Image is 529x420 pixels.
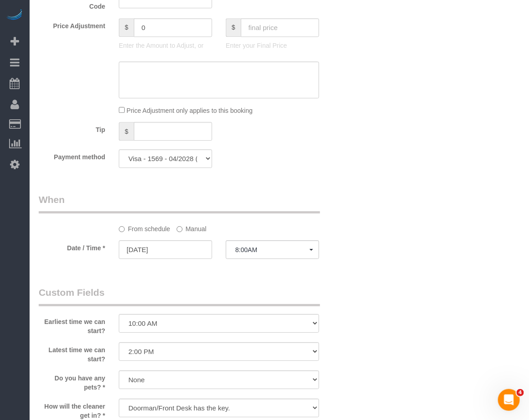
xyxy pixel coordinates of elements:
[177,221,207,233] label: Manual
[119,41,212,50] p: Enter the Amount to Adjust, or
[226,240,319,259] button: 8:00AM
[498,389,520,411] iframe: Intercom live chat
[39,193,320,213] legend: When
[119,122,134,141] span: $
[32,314,112,335] label: Earliest time we can start?
[226,18,241,37] span: $
[177,226,183,232] input: Manual
[119,221,170,233] label: From schedule
[241,18,319,37] input: final price
[119,18,134,37] span: $
[235,246,310,253] span: 8:00AM
[32,122,112,134] label: Tip
[119,240,212,259] input: MM/DD/YYYY
[32,370,112,392] label: Do you have any pets? *
[119,226,125,232] input: From schedule
[32,240,112,253] label: Date / Time *
[32,149,112,162] label: Payment method
[39,286,320,306] legend: Custom Fields
[517,389,524,396] span: 4
[5,9,24,22] img: Automaid Logo
[32,18,112,30] label: Price Adjustment
[226,41,319,50] p: Enter your Final Price
[32,399,112,420] label: How will the cleaner get in? *
[127,107,253,114] span: Price Adjustment only applies to this booking
[32,342,112,364] label: Latest time we can start?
